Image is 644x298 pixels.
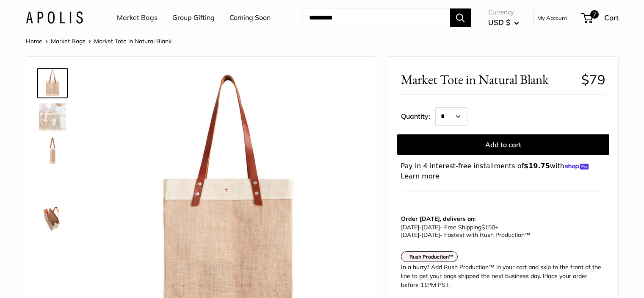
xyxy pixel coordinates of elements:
[604,13,619,22] span: Cart
[419,231,422,239] span: -
[397,134,609,155] button: Add to cart
[39,70,66,97] img: Market Tote in Natural Blank
[51,37,86,45] a: Market Bags
[26,36,171,47] nav: Breadcrumb
[172,11,215,24] a: Group Gifting
[401,231,419,239] span: [DATE]
[488,6,519,18] span: Currency
[39,205,66,232] img: Market Tote in Natural Blank
[422,223,440,231] span: [DATE]
[581,71,605,88] span: $79
[229,11,271,24] a: Coming Soon
[37,136,68,166] a: Market Tote in Natural Blank
[94,37,171,45] span: Market Tote in Natural Blank
[488,16,519,29] button: USD $
[419,223,422,231] span: -
[537,13,567,23] a: My Account
[401,223,419,231] span: [DATE]
[481,223,495,231] span: $150
[401,72,575,87] span: Market Tote in Natural Blank
[26,37,42,45] a: Home
[39,103,66,131] img: Market Tote in Natural Blank
[422,231,440,239] span: [DATE]
[401,231,531,239] span: - Fastest with Rush Production™
[401,215,475,223] strong: Order [DATE], delivers on:
[401,223,601,239] p: - Free Shipping +
[450,8,471,27] button: Search
[37,102,68,132] a: Market Tote in Natural Blank
[39,137,66,164] img: Market Tote in Natural Blank
[488,18,510,27] span: USD $
[582,11,619,25] a: 7 Cart
[590,10,598,19] span: 7
[37,237,68,268] a: Market Tote in Natural Blank
[401,105,435,126] label: Quantity:
[26,11,83,24] img: Apolis
[409,253,454,260] strong: Rush Production™
[37,68,68,98] a: Market Tote in Natural Blank
[302,8,450,27] input: Search...
[37,203,68,234] a: Market Tote in Natural Blank
[117,11,158,24] a: Market Bags
[37,170,68,200] a: Market Tote in Natural Blank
